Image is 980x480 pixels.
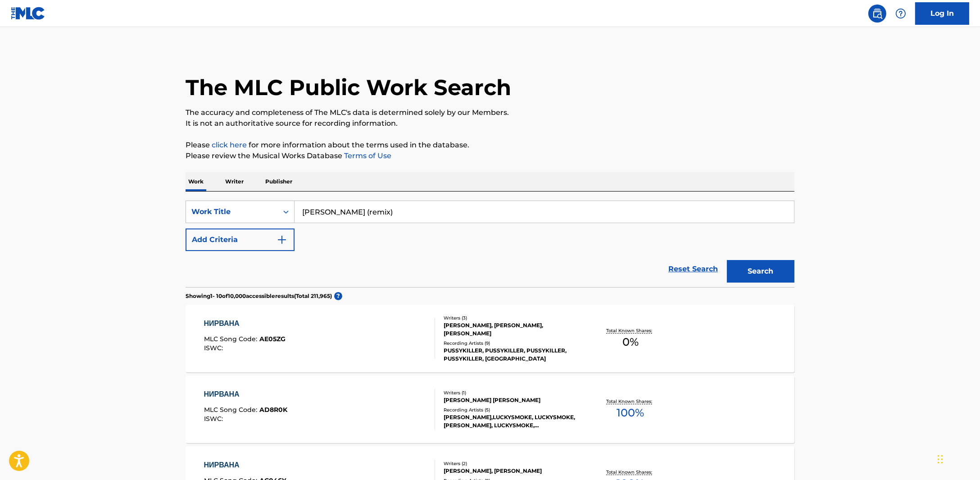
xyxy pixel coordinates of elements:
[868,5,886,23] a: Public Search
[872,8,883,19] img: search
[204,344,225,352] span: ISWC :
[186,201,794,287] form: Search Form
[617,405,644,421] span: 100 %
[444,407,580,413] div: Recording Artists ( 5 )
[204,389,287,400] div: НИРВАНА
[11,7,45,20] img: MLC Logo
[935,437,980,480] iframe: Chat Widget
[204,335,259,343] span: MLC Song Code :
[186,151,794,161] p: Please review the Musical Works Database
[915,2,969,25] a: Log In
[342,151,391,160] a: Terms of Use
[622,334,639,350] span: 0 %
[938,446,943,473] div: Drag
[186,107,794,118] p: The accuracy and completeness of The MLC's data is determined solely by our Members.
[204,318,286,329] div: НИРВАНА
[277,234,287,245] img: 9d2ae6d4665cec9f34b9.svg
[204,406,259,414] span: MLC Song Code :
[895,8,906,19] img: help
[186,140,794,151] p: Please for more information about the terms used in the database.
[606,327,654,334] p: Total Known Shares:
[186,118,794,129] p: It is not an authoritative source for recording information.
[186,229,295,251] button: Add Criteria
[444,467,580,475] div: [PERSON_NAME], [PERSON_NAME]
[606,398,654,405] p: Total Known Shares:
[222,172,246,191] p: Writer
[259,335,286,343] span: AE05ZG
[259,406,287,414] span: AD8R0K
[444,396,580,404] div: [PERSON_NAME] [PERSON_NAME]
[204,460,286,471] div: НИРВАНА
[444,389,580,396] div: Writers ( 1 )
[263,172,295,191] p: Publisher
[444,321,580,338] div: [PERSON_NAME], [PERSON_NAME], [PERSON_NAME]
[444,460,580,467] div: Writers ( 2 )
[444,340,580,347] div: Recording Artists ( 9 )
[892,5,910,23] div: Help
[186,74,511,101] h1: The MLC Public Work Search
[444,347,580,363] div: PUSSYKILLER, PUSSYKILLER, PUSSYKILLER, PUSSYKILLER, [GEOGRAPHIC_DATA]
[186,292,332,300] p: Showing 1 - 10 of 10,000 accessible results (Total 211,965 )
[186,375,794,443] a: НИРВАНАMLC Song Code:AD8R0KISWC:Writers (1)[PERSON_NAME] [PERSON_NAME]Recording Artists (5)[PERSO...
[191,206,272,217] div: Work Title
[664,259,722,279] a: Reset Search
[606,469,654,475] p: Total Known Shares:
[444,413,580,430] div: [PERSON_NAME],LUCKYSMOKE, LUCKYSMOKE,[PERSON_NAME], LUCKYSMOKE, [PERSON_NAME], LUCKYSMOKE
[204,415,225,423] span: ISWC :
[212,141,247,149] a: click here
[334,292,342,300] span: ?
[727,260,794,283] button: Search
[186,305,794,372] a: НИРВАНАMLC Song Code:AE05ZGISWC:Writers (3)[PERSON_NAME], [PERSON_NAME], [PERSON_NAME]Recording A...
[186,172,206,191] p: Work
[444,315,580,321] div: Writers ( 3 )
